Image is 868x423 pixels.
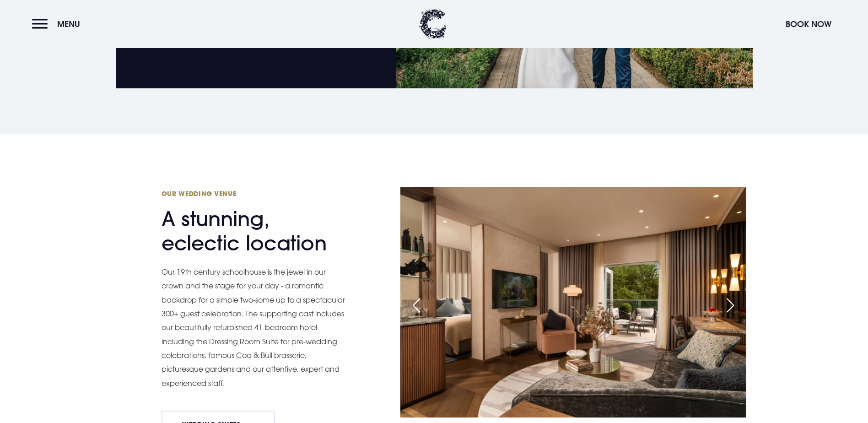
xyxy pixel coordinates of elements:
img: Hotel in Bangor Northern Ireland [400,187,746,418]
div: Next slide [719,295,742,315]
img: Clandeboye Lodge [419,9,447,39]
span: Menu [57,19,80,29]
button: Book Now [781,14,836,34]
h2: A stunning, eclectic location [162,189,340,255]
div: Previous slide [405,295,428,315]
span: Our Wedding Venue [162,189,340,198]
p: Our 19th century schoolhouse is the jewel in our crown and the stage for your day - a romantic ba... [162,265,349,390]
button: Menu [32,14,85,34]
